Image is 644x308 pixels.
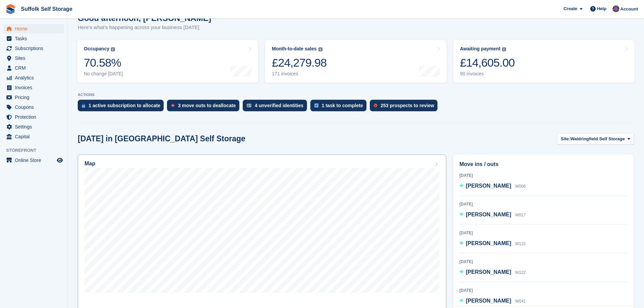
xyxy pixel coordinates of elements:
[89,103,160,108] div: 1 active subscription to allocate
[255,103,304,108] div: 4 unverified identities
[265,40,446,83] a: Month-to-date sales £24,279.98 171 invoices
[3,122,64,132] a: menu
[15,112,55,122] span: Protection
[466,269,511,275] span: [PERSON_NAME]
[272,71,327,77] div: 171 invoices
[381,103,434,108] div: 253 prospects to review
[460,46,501,52] div: Awaiting payment
[502,47,506,51] img: icon-info-grey-7440780725fd019a000dd9b08b2336e03edf1995a4989e88bcd33f0948082b44.svg
[3,156,64,165] a: menu
[171,103,174,108] img: move_outs_to_deallocate_icon-f764333ba52eb49d3ac5e1228854f67142a1ed5810a6f6cc68b1a99e826820c5.svg
[466,212,511,217] span: [PERSON_NAME]
[15,132,55,141] span: Capital
[3,102,64,112] a: menu
[3,132,64,141] a: menu
[564,5,577,12] span: Create
[243,100,310,115] a: 4 unverified identities
[272,46,316,52] div: Month-to-date sales
[597,5,606,12] span: Help
[561,136,570,142] span: Site:
[78,24,211,31] p: Here's what's happening across your business [DATE]
[3,34,64,43] a: menu
[272,56,327,70] div: £24,279.98
[3,93,64,102] a: menu
[78,134,245,143] h2: [DATE] in [GEOGRAPHIC_DATA] Self Storage
[466,240,511,246] span: [PERSON_NAME]
[310,100,370,115] a: 1 task to complete
[370,100,441,115] a: 253 prospects to review
[453,40,635,83] a: Awaiting payment £14,605.00 90 invoices
[318,47,323,51] img: icon-info-grey-7440780725fd019a000dd9b08b2336e03edf1995a4989e88bcd33f0948082b44.svg
[459,160,627,168] h2: Move ins / outs
[3,73,64,82] a: menu
[459,172,627,179] div: [DATE]
[3,83,64,92] a: menu
[82,103,85,108] img: active_subscription_to_allocate_icon-d502201f5373d7db506a760aba3b589e785aa758c864c3986d89f69b8ff3...
[78,93,634,97] p: ACTIONS
[15,34,55,43] span: Tasks
[515,213,526,217] span: W017
[15,24,55,33] span: Home
[459,268,526,277] a: [PERSON_NAME] W122
[459,239,526,248] a: [PERSON_NAME] W115
[3,24,64,33] a: menu
[15,44,55,53] span: Subscriptions
[15,83,55,92] span: Invoices
[466,183,511,189] span: [PERSON_NAME]
[460,56,515,70] div: £14,605.00
[15,73,55,82] span: Analytics
[3,53,64,63] a: menu
[613,5,619,12] img: Emma
[15,53,55,63] span: Sites
[374,103,377,108] img: prospect-51fa495bee0391a8d652442698ab0144808aea92771e9ea1ae160a38d050c398.svg
[620,6,638,13] span: Account
[15,102,55,112] span: Coupons
[111,47,115,51] img: icon-info-grey-7440780725fd019a000dd9b08b2336e03edf1995a4989e88bcd33f0948082b44.svg
[15,156,55,165] span: Online Store
[84,56,123,70] div: 70.58%
[515,241,526,246] span: W115
[460,71,515,77] div: 90 invoices
[459,297,526,306] a: [PERSON_NAME] W041
[15,63,55,73] span: CRM
[459,211,526,219] a: [PERSON_NAME] W017
[15,122,55,132] span: Settings
[3,44,64,53] a: menu
[459,182,526,191] a: [PERSON_NAME] W006
[459,259,627,265] div: [DATE]
[322,103,363,108] div: 1 task to complete
[178,103,236,108] div: 3 move outs to deallocate
[314,103,318,108] img: task-75834270c22a3079a89374b754ae025e5fb1db73e45f91037f5363f120a921f8.svg
[459,287,627,293] div: [DATE]
[56,156,64,164] a: Preview store
[3,112,64,122] a: menu
[515,299,526,304] span: W041
[18,3,75,15] a: Suffolk Self Storage
[247,103,252,108] img: verify_identity-adf6edd0f0f0b5bbfe63781bf79b02c33cf7c696d77639b501bdc392416b5a36.svg
[3,63,64,73] a: menu
[5,4,16,14] img: stora-icon-8386f47178a22dfd0bd8f6a31ec36ba5ce8667c1dd55bd0f319d3a0aa187defe.svg
[84,71,123,77] div: No change [DATE]
[459,230,627,236] div: [DATE]
[459,201,627,207] div: [DATE]
[84,46,109,52] div: Occupancy
[466,298,511,304] span: [PERSON_NAME]
[167,100,242,115] a: 3 move outs to deallocate
[77,40,258,83] a: Occupancy 70.58% No change [DATE]
[78,100,167,115] a: 1 active subscription to allocate
[15,93,55,102] span: Pricing
[557,133,634,144] button: Site: Waldringfield Self Storage
[515,270,526,275] span: W122
[515,184,526,189] span: W006
[570,136,625,142] span: Waldringfield Self Storage
[6,147,67,154] span: Storefront
[85,161,95,167] h2: Map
